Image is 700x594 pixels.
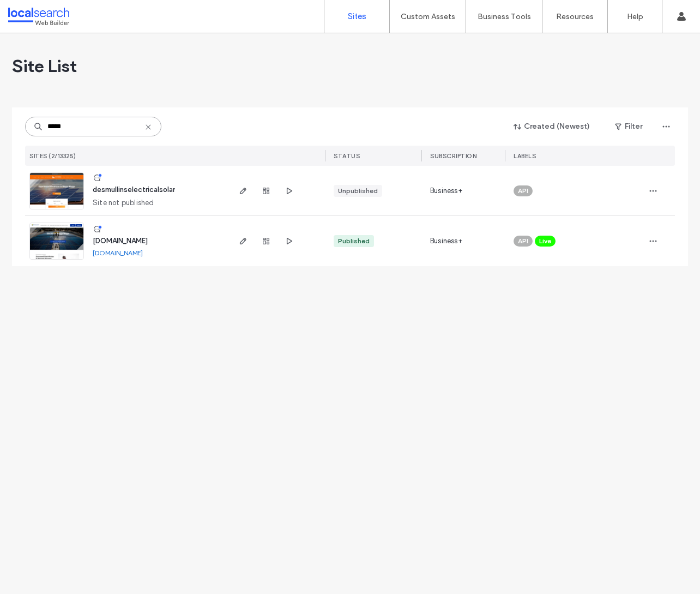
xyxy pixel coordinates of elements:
[504,118,600,135] button: Created (Newest)
[430,152,476,160] span: Subscription
[348,11,366,21] label: Sites
[29,152,76,160] span: SITES (2/13325)
[338,186,378,196] div: Unpublished
[25,8,47,17] span: Help
[334,152,360,160] span: STATUS
[627,12,643,21] label: Help
[539,236,551,246] span: Live
[12,55,77,77] span: Site List
[518,236,528,246] span: API
[93,185,175,194] a: desmullinselectricalsolar
[430,236,462,247] span: Business+
[518,186,528,196] span: API
[478,12,531,21] label: Business Tools
[93,237,148,245] a: [DOMAIN_NAME]
[93,249,143,257] a: [DOMAIN_NAME]
[556,12,594,21] label: Resources
[338,236,370,246] div: Published
[604,118,653,135] button: Filter
[514,152,536,160] span: LABELS
[93,197,154,208] span: Site not published
[401,12,455,21] label: Custom Assets
[430,185,462,196] span: Business+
